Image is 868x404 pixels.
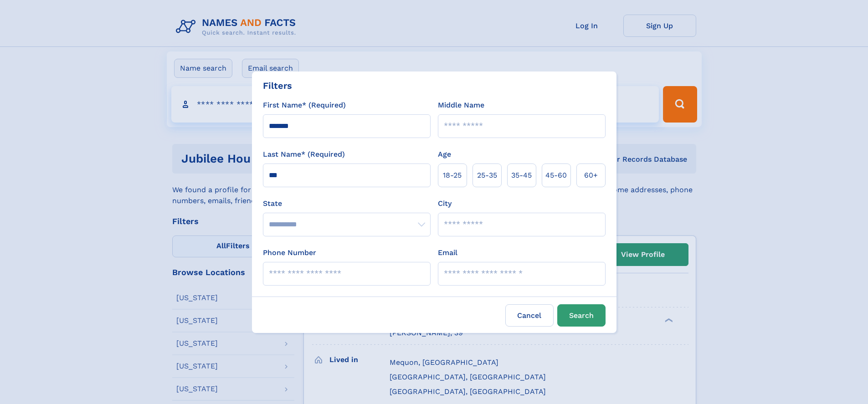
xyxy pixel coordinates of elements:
span: 18‑25 [443,170,462,181]
label: Email [438,247,457,258]
label: State [263,198,431,209]
label: Last Name* (Required) [263,149,345,160]
span: 60+ [584,170,598,181]
div: Filters [263,79,292,92]
span: 45‑60 [545,170,567,181]
span: 25‑35 [477,170,497,181]
label: City [438,198,452,209]
label: First Name* (Required) [263,100,346,111]
label: Age [438,149,451,160]
label: Phone Number [263,247,316,258]
span: 35‑45 [511,170,532,181]
label: Cancel [505,304,554,327]
label: Middle Name [438,100,484,111]
button: Search [557,304,606,327]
